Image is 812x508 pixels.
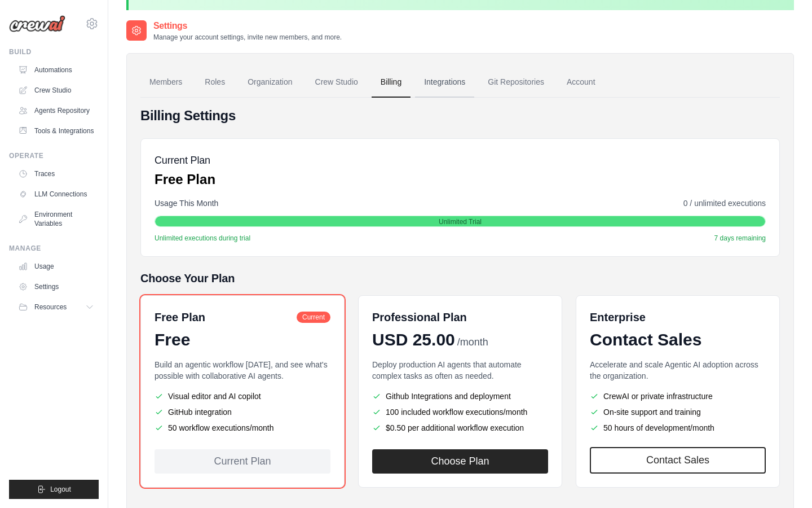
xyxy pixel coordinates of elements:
a: Roles [196,67,234,98]
h6: Professional Plan [372,309,467,325]
iframe: Chat Widget [756,454,812,508]
p: Deploy production AI agents that automate complex tasks as often as needed. [372,359,548,382]
a: Billing [372,67,411,98]
a: Contact Sales [590,447,766,474]
span: 0 / unlimited executions [683,198,766,209]
a: LLM Connections [14,185,99,203]
div: Contact Sales [590,330,766,350]
div: Operate [9,151,99,160]
p: Accelerate and scale Agentic AI adoption across the organization. [590,359,766,382]
span: USD 25.00 [372,330,455,350]
h4: Billing Settings [140,107,780,125]
img: Logo [9,15,65,32]
button: Logout [9,480,99,499]
a: Agents Repository [14,102,99,120]
h6: Free Plan [155,309,205,325]
div: Free [155,330,330,350]
a: Organization [239,67,301,98]
span: 7 days remaining [714,234,766,243]
li: 50 hours of development/month [590,422,766,433]
p: Build an agentic workflow [DATE], and see what's possible with collaborative AI agents. [155,359,330,382]
span: Logout [50,485,71,494]
li: 50 workflow executions/month [155,422,330,433]
p: Free Plan [155,170,215,189]
h2: Settings [153,19,342,33]
li: Github Integrations and deployment [372,391,548,402]
span: Unlimited Trial [439,217,482,226]
button: Resources [14,298,99,316]
a: Tools & Integrations [14,122,99,140]
p: Manage your account settings, invite new members, and more. [153,33,342,42]
span: Current [297,312,330,323]
span: Usage This Month [155,198,218,209]
a: Integrations [415,67,474,98]
h5: Choose Your Plan [140,270,780,286]
li: On-site support and training [590,406,766,418]
a: Automations [14,61,99,79]
h5: Current Plan [155,152,215,168]
a: Members [140,67,191,98]
a: Crew Studio [306,67,367,98]
a: Usage [14,257,99,275]
span: Resources [34,303,67,312]
div: Manage [9,244,99,253]
li: Visual editor and AI copilot [155,391,330,402]
a: Environment Variables [14,205,99,233]
a: Account [558,67,604,98]
li: $0.50 per additional workflow execution [372,422,548,433]
div: Build [9,47,99,56]
div: Current Plan [155,449,330,474]
div: Widget de chat [756,454,812,508]
li: CrewAI or private infrastructure [590,391,766,402]
button: Choose Plan [372,449,548,474]
a: Git Repositories [479,67,553,98]
li: GitHub integration [155,406,330,418]
li: 100 included workflow executions/month [372,406,548,418]
a: Settings [14,278,99,296]
h6: Enterprise [590,309,766,325]
a: Crew Studio [14,81,99,99]
a: Traces [14,165,99,183]
span: /month [457,335,488,350]
span: Unlimited executions during trial [155,234,250,243]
